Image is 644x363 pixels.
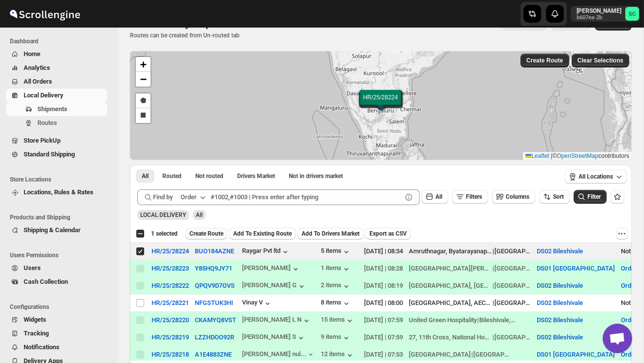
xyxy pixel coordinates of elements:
img: Marker [373,99,388,110]
span: Routes [37,119,57,126]
button: 1 items [321,264,351,274]
button: Filters [452,190,488,204]
button: Raygar Pvt ltd [242,247,290,257]
span: Store PickUp [24,137,61,144]
div: 27, 11th Cross, National Housing Co-op soceity layout limited, Prashanthnagar [409,333,492,342]
a: Zoom out [136,72,151,87]
div: 9 items [321,333,351,343]
div: HR/25/28222 [152,282,189,289]
span: Configurations [10,303,111,311]
span: Standard Shipping [24,151,75,158]
span: Shipments [37,105,67,113]
span: Routed [162,172,182,180]
span: Add To Drivers Market [302,230,360,238]
div: | [409,281,531,291]
span: Store Locations [10,176,111,183]
button: Order [175,189,214,205]
input: #1002,#1003 | Press enter after typing [211,189,402,205]
button: 15 items [321,316,355,326]
button: Un-claimable [283,169,349,183]
span: Dashboard [10,37,111,45]
button: HR/25/28218 [152,351,189,358]
div: Open chat [603,324,632,353]
div: [DATE] | 08:34 [364,246,403,256]
span: Export as CSV [369,230,407,238]
span: Columns [506,193,529,200]
div: [DATE] | 07:53 [364,350,403,360]
div: 12 items [321,350,355,360]
span: Filter [587,193,601,200]
span: Sort [553,193,564,200]
span: All Orders [24,78,52,85]
button: Add To Drivers Market [298,228,364,240]
span: Add To Existing Route [233,230,292,238]
button: A1E4883ZNE [195,351,232,358]
button: HR/25/28221 [152,299,189,306]
button: All Orders [6,75,107,89]
button: DS01 [GEOGRAPHIC_DATA] [537,265,615,272]
span: Notifications [24,343,60,351]
button: Locations, Rules & Rates [6,185,107,199]
span: + [140,58,147,70]
button: HR/25/28219 [152,333,189,341]
div: [DATE] | 08:00 [364,298,403,308]
p: [PERSON_NAME] [577,7,621,15]
div: [PERSON_NAME] G [242,281,307,291]
div: [GEOGRAPHIC_DATA] [494,333,531,342]
div: [GEOGRAPHIC_DATA] [473,350,510,360]
button: Y85HQ9JY71 [195,265,232,272]
span: Filters [466,193,482,200]
button: Routes [6,116,107,130]
div: [GEOGRAPHIC_DATA], AECS Layout 1st Stage, [GEOGRAPHIC_DATA] [409,298,492,308]
div: 2 items [321,281,351,291]
button: Users [6,261,107,275]
button: 8 items [321,299,351,308]
button: Cash Collection [6,275,107,289]
div: [GEOGRAPHIC_DATA] [494,298,531,308]
div: HR/25/28224 [152,247,189,255]
button: [PERSON_NAME] nul... [242,350,315,360]
div: | [409,350,531,360]
span: Users [24,264,41,272]
button: Vinay V [242,299,273,308]
a: OpenStreetMap [557,152,599,159]
p: b607ea-2b [577,15,621,21]
button: DS02 Bileshivale [537,247,583,255]
text: SC [629,11,636,17]
button: Widgets [6,313,107,327]
span: Clear Selections [578,57,623,64]
div: [PERSON_NAME] nul... [242,350,307,358]
button: All Locations [565,170,627,183]
button: User menu [571,6,640,22]
span: Create Route [189,230,223,238]
a: Zoom in [136,57,151,72]
div: | [409,298,531,308]
div: [DATE] | 08:28 [364,264,403,273]
span: Not routed [195,172,223,180]
button: Analytics [6,61,107,75]
button: Filter [574,190,607,204]
button: Create Route [521,54,569,67]
button: DS02 Bileshivale [537,333,583,341]
button: HR/25/28220 [152,316,189,324]
span: All [142,172,149,180]
div: [DATE] | 07:59 [364,315,403,325]
span: LOCAL DELIVERY [140,212,186,218]
button: Create Route [185,228,227,240]
button: All [422,190,448,204]
img: Marker [374,99,389,110]
img: Marker [373,98,388,109]
span: Analytics [24,64,50,71]
img: Marker [373,99,388,110]
button: Unrouted [189,169,229,183]
span: Drivers Market [237,172,275,180]
a: Leaflet [525,152,549,159]
img: Marker [375,100,390,111]
div: [PERSON_NAME] S [242,333,306,343]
